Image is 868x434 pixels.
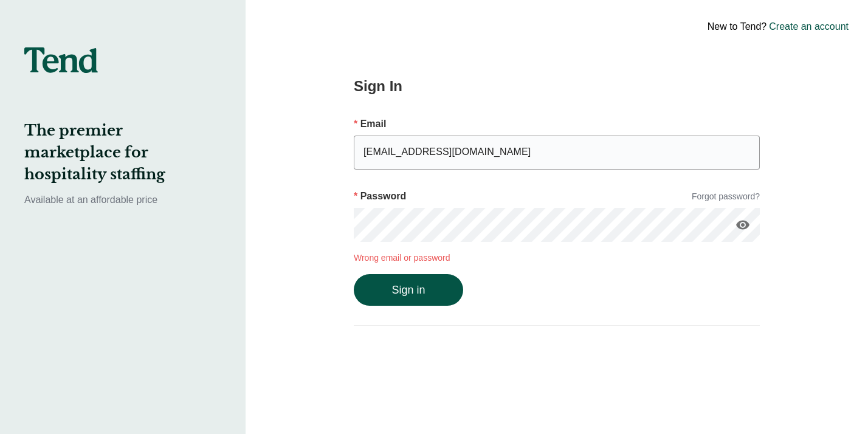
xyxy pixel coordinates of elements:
p: Available at an affordable price [24,193,221,207]
a: Create an account [769,19,849,34]
i: visibility [735,218,750,232]
a: Forgot password? [692,190,760,203]
h2: Sign In [354,75,760,97]
img: tend-logo [24,47,98,73]
p: Password [354,189,406,204]
button: Sign in [354,274,463,306]
p: Email [354,117,760,131]
p: Wrong email or password [354,252,760,264]
h2: The premier marketplace for hospitality staffing [24,120,221,185]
